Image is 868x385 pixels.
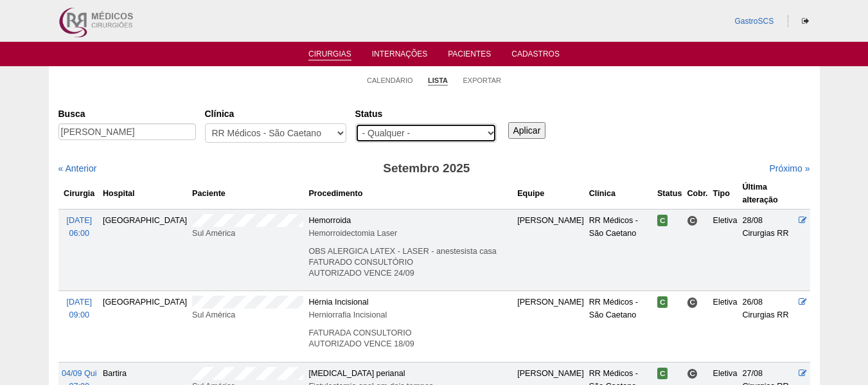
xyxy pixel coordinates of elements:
th: Procedimento [306,178,515,210]
td: Eletiva [711,291,740,362]
span: Confirmada [657,215,668,226]
a: Editar [799,369,807,378]
a: [DATE] 06:00 [66,216,92,238]
td: Eletiva [711,209,740,291]
h3: Setembro 2025 [238,159,614,178]
div: Sul América [192,227,303,240]
td: [PERSON_NAME] [515,209,587,291]
td: [GEOGRAPHIC_DATA] [100,291,190,362]
a: « Anterior [58,163,97,174]
a: GastroSCS [734,17,774,26]
p: FATURADA CONSULTORIO AUTORIZADO VENCE 18/09 [308,328,512,350]
a: Editar [799,216,807,225]
a: Calendário [367,76,413,85]
input: Aplicar [508,122,546,139]
th: Cirurgia [58,178,100,210]
span: Confirmada [657,368,668,379]
th: Hospital [100,178,190,210]
a: Exportar [463,76,501,85]
span: Consultório [687,215,698,226]
span: 09:00 [69,310,89,319]
td: [GEOGRAPHIC_DATA] [100,209,190,291]
span: Consultório [687,297,698,308]
td: 28/08 Cirurgias RR [740,209,796,291]
label: Busca [58,107,196,120]
td: [PERSON_NAME] [515,291,587,362]
span: 06:00 [69,229,89,238]
span: [DATE] [66,216,92,225]
th: Cobr. [684,178,710,210]
label: Status [355,107,497,120]
td: Hemorroida [306,209,515,291]
a: [DATE] 09:00 [66,298,92,319]
td: RR Médicos - São Caetano [587,291,655,362]
span: 04/09 Qui [62,369,97,378]
span: Confirmada [657,296,668,308]
a: Cadastros [511,49,560,62]
div: Hemorroidectomia Laser [308,227,512,240]
a: Próximo » [769,163,810,174]
th: Status [655,178,685,210]
th: Paciente [190,178,306,210]
th: Equipe [515,178,587,210]
input: Digite os termos que você deseja procurar. [58,123,196,140]
a: Internações [372,49,428,62]
label: Clínica [205,107,346,120]
td: Hérnia Incisional [306,291,515,362]
span: Consultório [687,368,698,379]
th: Tipo [711,178,740,210]
td: 26/08 Cirurgias RR [740,291,796,362]
a: Lista [428,76,448,85]
th: Última alteração [740,178,796,210]
a: Editar [799,298,807,307]
span: [DATE] [66,298,92,307]
th: Clínica [587,178,655,210]
p: OBS ALERGICA LATEX - LASER - anestesista casa FATURADO CONSULTÓRIO AUTORIZADO VENCE 24/09 [308,246,512,279]
a: Cirurgias [308,49,351,60]
a: Pacientes [448,49,491,62]
div: Herniorrafia Incisional [308,309,512,321]
i: Sair [802,17,809,25]
div: Sul América [192,309,303,321]
td: RR Médicos - São Caetano [587,209,655,291]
